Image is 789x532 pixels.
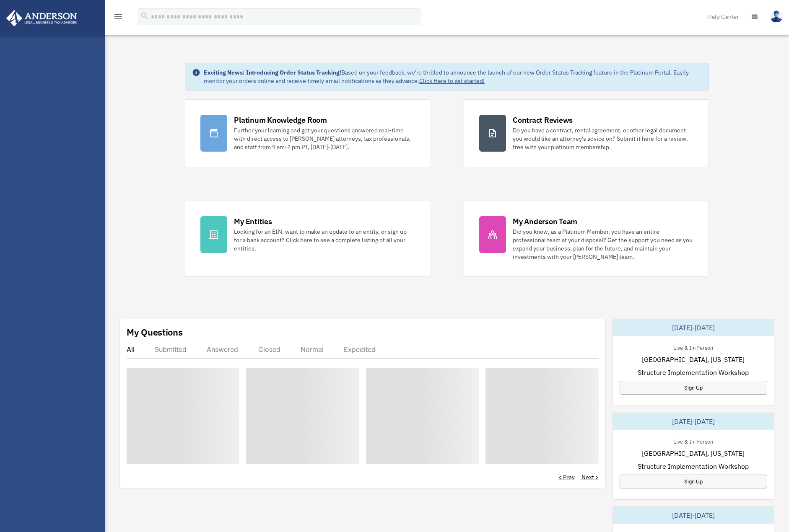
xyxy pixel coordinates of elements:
[258,345,280,354] div: Closed
[613,507,774,524] div: [DATE]-[DATE]
[667,436,720,445] div: Live & In-Person
[344,345,376,354] div: Expedited
[620,381,768,395] a: Sign Up
[4,10,80,26] img: Anderson Advisors Platinum Portal
[204,69,341,76] strong: Exciting News: Introducing Order Status Tracking!
[140,11,149,21] i: search
[207,345,238,354] div: Answered
[234,126,415,151] div: Further your learning and get your questions answered real-time with direct access to [PERSON_NAM...
[581,473,599,481] a: Next >
[513,227,693,261] div: Did you know, as a Platinum Member, you have an entire professional team at your disposal? Get th...
[513,115,573,125] div: Contract Reviews
[234,227,415,253] div: Looking for an EIN, want to make an update to an entity, or sign up for a bank account? Click her...
[301,345,324,354] div: Normal
[234,216,272,227] div: My Entities
[234,115,327,125] div: Platinum Knowledge Room
[558,473,575,481] a: < Prev
[513,126,693,151] div: Do you have a contract, rental agreement, or other legal document you would like an attorney's ad...
[638,461,749,471] span: Structure Implementation Workshop
[770,10,783,23] img: User Pic
[127,345,135,354] div: All
[464,201,709,276] a: My Anderson Team Did you know, as a Platinum Member, you have an entire professional team at your...
[464,99,709,167] a: Contract Reviews Do you have a contract, rental agreement, or other legal document you would like...
[155,345,187,354] div: Submitted
[185,201,430,276] a: My Entities Looking for an EIN, want to make an update to an entity, or sign up for a bank accoun...
[113,12,123,22] i: menu
[185,99,430,167] a: Platinum Knowledge Room Further your learning and get your questions answered real-time with dire...
[113,15,123,22] a: menu
[419,77,485,85] a: Click Here to get started!
[620,475,768,488] a: Sign Up
[613,319,774,336] div: [DATE]-[DATE]
[667,343,720,351] div: Live & In-Person
[642,354,745,364] span: [GEOGRAPHIC_DATA], [US_STATE]
[513,216,577,227] div: My Anderson Team
[204,68,702,85] div: Based on your feedback, we're thrilled to announce the launch of our new Order Status Tracking fe...
[638,367,749,377] span: Structure Implementation Workshop
[642,448,745,458] span: [GEOGRAPHIC_DATA], [US_STATE]
[127,326,183,338] div: My Questions
[613,413,774,430] div: [DATE]-[DATE]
